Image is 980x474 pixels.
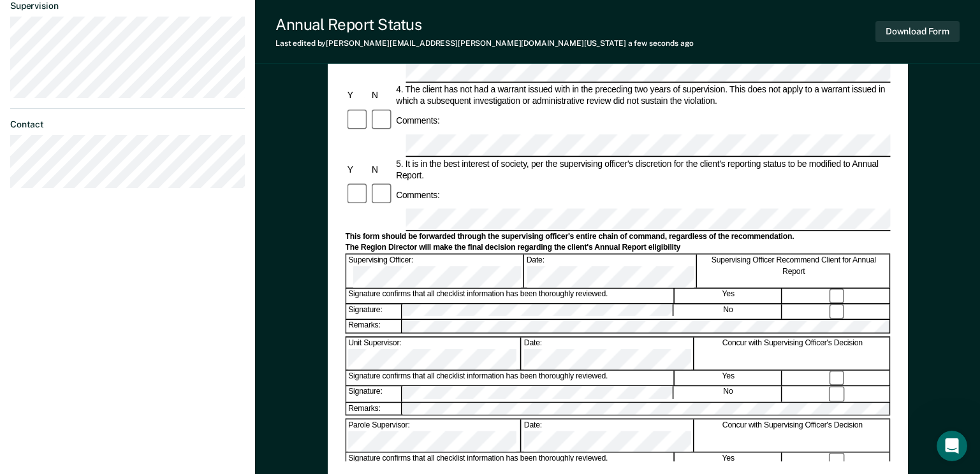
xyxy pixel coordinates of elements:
div: This form should be forwarded through the supervising officer's entire chain of command, regardle... [345,232,890,242]
div: Remarks: [346,320,402,333]
div: Signature confirms that all checklist information has been thoroughly reviewed. [346,289,674,303]
div: Annual Report Status [275,15,694,34]
div: Date: [522,419,694,452]
dt: Supervision [10,1,245,11]
div: Y [345,90,369,101]
div: Yes [675,289,782,303]
div: Remarks: [346,403,402,415]
div: Signature: [346,387,402,401]
dt: Contact [10,119,245,130]
div: Y [345,164,369,175]
div: Yes [675,371,782,385]
div: Last edited by [PERSON_NAME][EMAIL_ADDRESS][PERSON_NAME][DOMAIN_NAME][US_STATE] [275,39,694,48]
div: Unit Supervisor: [346,337,521,370]
button: Download Form [875,21,960,42]
div: Comments: [394,115,441,126]
div: The Region Director will make the final decision regarding the client's Annual Report eligibility [345,243,890,253]
div: Signature confirms that all checklist information has been thoroughly reviewed. [346,453,674,468]
div: Concur with Supervising Officer's Decision [695,419,890,452]
div: Parole Supervisor: [346,419,521,452]
div: Signature confirms that all checklist information has been thoroughly reviewed. [346,371,674,385]
div: No [675,305,782,319]
div: Date: [524,255,696,287]
iframe: Intercom live chat [937,431,967,461]
div: Yes [675,453,782,468]
div: Supervising Officer Recommend Client for Annual Report [698,255,890,287]
div: 4. The client has not had a warrant issued with in the preceding two years of supervision. This d... [394,84,890,108]
div: Signature: [346,305,402,319]
div: N [370,90,394,101]
div: Concur with Supervising Officer's Decision [695,337,890,370]
div: Supervising Officer: [346,255,523,287]
div: Comments: [394,189,441,201]
div: No [675,387,782,401]
div: 5. It is in the best interest of society, per the supervising officer's discretion for the client... [394,158,890,182]
span: a few seconds ago [628,39,694,48]
div: N [370,164,394,175]
div: Date: [522,337,694,370]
